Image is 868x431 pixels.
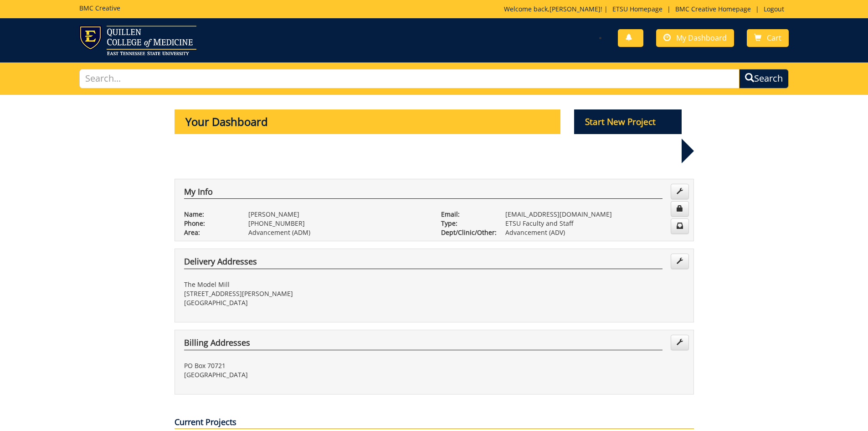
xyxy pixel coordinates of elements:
p: Phone: [184,219,235,228]
p: [GEOGRAPHIC_DATA] [184,298,427,307]
h4: Delivery Addresses [184,257,663,269]
p: Area: [184,228,235,237]
p: [PERSON_NAME] [248,210,427,219]
a: ETSU Homepage [608,5,667,13]
p: [GEOGRAPHIC_DATA] [184,370,427,379]
a: Change Password [671,201,689,217]
a: [PERSON_NAME] [550,5,601,13]
p: [EMAIL_ADDRESS][DOMAIN_NAME] [505,210,684,219]
p: Advancement (ADV) [505,228,684,237]
a: Change Communication Preferences [671,218,689,234]
a: My Dashboard [656,29,734,47]
a: Edit Info [671,184,689,199]
a: Start New Project [574,118,682,127]
a: Edit Addresses [671,335,689,350]
input: Search... [79,69,740,88]
p: [PHONE_NUMBER] [248,219,427,228]
p: Dept/Clinic/Other: [441,228,492,237]
a: BMC Creative Homepage [671,5,755,13]
p: Current Projects [175,416,694,429]
h4: My Info [184,187,663,199]
p: Your Dashboard [175,109,561,134]
p: PO Box 70721 [184,361,427,370]
a: Logout [759,5,789,13]
p: Name: [184,210,235,219]
span: My Dashboard [676,33,727,43]
a: Edit Addresses [671,254,689,269]
h5: BMC Creative [79,5,120,11]
p: Welcome back, ! | | | [504,5,789,14]
p: Email: [441,210,492,219]
img: ETSU logo [79,26,196,55]
p: The Model Mill [184,280,427,289]
button: Search [739,69,789,88]
span: Cart [767,33,781,43]
p: Type: [441,219,492,228]
p: [STREET_ADDRESS][PERSON_NAME] [184,289,427,298]
a: Cart [747,29,789,47]
h4: Billing Addresses [184,338,663,350]
p: Advancement (ADM) [248,228,427,237]
p: Start New Project [574,109,682,134]
p: ETSU Faculty and Staff [505,219,684,228]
